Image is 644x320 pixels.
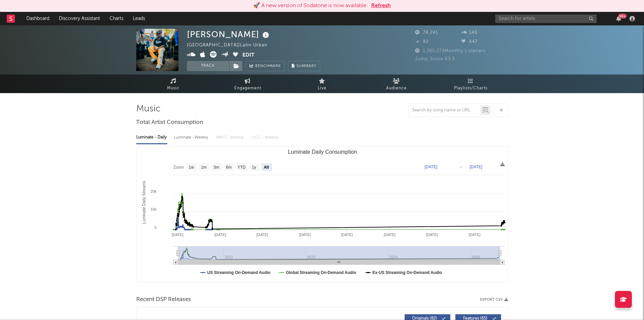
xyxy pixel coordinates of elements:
[461,40,478,44] span: 447
[288,149,357,155] text: Luminate Daily Consumption
[618,14,627,19] div: 99 +
[136,119,203,127] span: Total Artist Consumption
[426,233,438,237] text: [DATE]
[173,165,184,170] text: Zoom
[299,233,311,237] text: [DATE]
[242,51,255,60] button: Edit
[201,165,207,170] text: 1m
[415,57,455,61] span: Jump Score: 63.3
[409,108,480,113] input: Search by song name or URL
[187,41,275,49] div: [GEOGRAPHIC_DATA] | Latin Urban
[154,226,156,230] text: 0
[616,16,621,21] button: 99+
[415,49,486,53] span: 1,265,273 Monthly Listeners
[187,61,229,71] button: Track
[246,61,285,71] a: Benchmark
[22,12,54,25] a: Dashboard
[207,270,270,275] text: US Streaming On-Demand Audio
[136,132,167,143] div: Luminate - Daily
[461,30,477,35] span: 145
[189,165,194,170] text: 1w
[142,181,146,224] text: Luminate Daily Streams
[286,270,356,275] text: Global Streaming On-Demand Audio
[425,165,437,169] text: [DATE]
[211,74,285,93] a: Engagement
[415,40,429,44] span: 82
[237,165,245,170] text: YTD
[252,165,256,170] text: 1y
[226,165,232,170] text: 6m
[137,146,508,282] svg: Luminate Daily Consumption
[150,207,157,211] text: 10k
[480,298,508,302] button: Export CSV
[136,74,211,93] a: Music
[288,61,320,71] button: Summary
[213,165,219,170] text: 3m
[167,84,180,92] span: Music
[105,12,128,25] a: Charts
[372,270,442,275] text: Ex-US Streaming On-Demand Audio
[174,132,210,143] div: Luminate - Weekly
[136,296,191,304] span: Recent DSP Releases
[454,84,487,92] span: Playlists/Charts
[172,233,184,237] text: [DATE]
[470,165,482,169] text: [DATE]
[341,233,353,237] text: [DATE]
[386,84,407,92] span: Audience
[234,84,261,92] span: Engagement
[264,165,269,170] text: All
[458,165,462,169] text: →
[384,233,396,237] text: [DATE]
[359,74,434,93] a: Audience
[150,189,157,193] text: 20k
[187,29,271,40] div: [PERSON_NAME]
[495,15,597,23] input: Search for artists
[253,2,368,10] div: 🚀 A new version of Sodatone is now available.
[256,233,268,237] text: [DATE]
[318,84,327,92] span: Live
[371,2,391,10] button: Refresh
[128,12,150,25] a: Leads
[296,64,316,68] span: Summary
[214,233,226,237] text: [DATE]
[255,62,281,70] span: Benchmark
[415,30,438,35] span: 78,241
[285,74,359,93] a: Live
[54,12,105,25] a: Discovery Assistant
[434,74,508,93] a: Playlists/Charts
[469,233,480,237] text: [DATE]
